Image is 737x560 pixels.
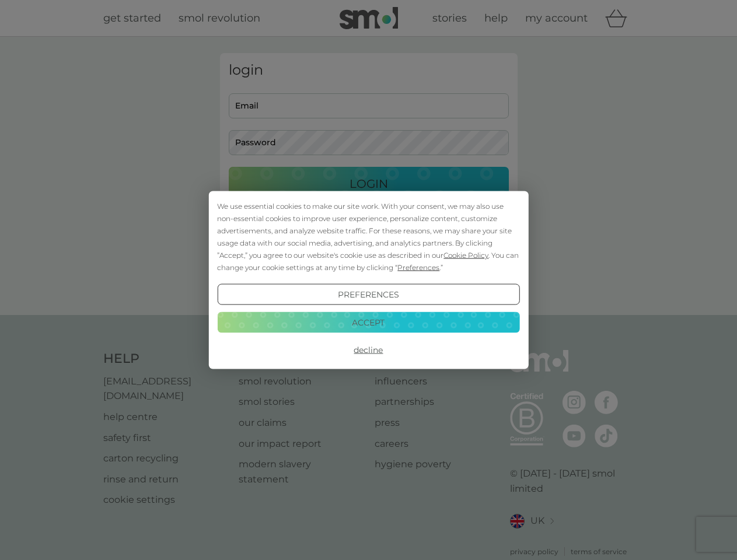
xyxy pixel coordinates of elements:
[217,339,519,360] button: Decline
[208,191,528,369] div: Cookie Consent Prompt
[217,311,519,332] button: Accept
[397,263,439,272] span: Preferences
[217,200,519,274] div: We use essential cookies to make our site work. With your consent, we may also use non-essential ...
[217,284,519,305] button: Preferences
[443,251,488,260] span: Cookie Policy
